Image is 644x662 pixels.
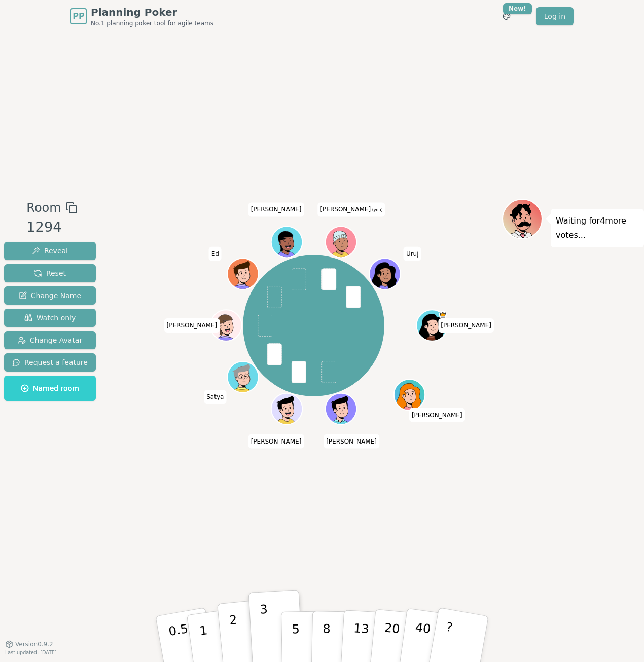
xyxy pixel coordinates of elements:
[32,246,68,256] span: Reveal
[70,5,213,27] a: PPPlanning PokerNo.1 planning poker tool for agile teams
[4,353,96,372] button: Request a feature
[248,434,304,449] span: Click to change your name
[204,390,226,404] span: Click to change your name
[536,7,574,25] a: Log in
[4,242,96,260] button: Reveal
[371,208,383,213] span: (you)
[326,228,355,257] button: Click to change your avatar
[260,602,271,657] p: 3
[209,247,222,261] span: Click to change your name
[5,650,57,655] span: Last updated: [DATE]
[248,203,304,217] span: Click to change your name
[439,311,446,319] span: Nancy is the host
[503,3,532,14] div: New!
[73,10,84,22] span: PP
[26,217,77,238] div: 1294
[4,309,96,327] button: Watch only
[26,199,61,217] span: Room
[4,376,96,401] button: Named room
[21,383,79,393] span: Named room
[164,318,220,333] span: Click to change your name
[24,313,76,323] span: Watch only
[409,408,465,422] span: Click to change your name
[91,19,213,27] span: No.1 planning poker tool for agile teams
[19,290,81,301] span: Change Name
[324,434,379,449] span: Click to change your name
[4,286,96,305] button: Change Name
[4,264,96,282] button: Reset
[556,214,639,242] p: Waiting for 4 more votes...
[12,357,88,367] span: Request a feature
[91,5,213,19] span: Planning Poker
[34,268,66,278] span: Reset
[5,640,53,648] button: Version0.9.2
[404,247,421,261] span: Click to change your name
[4,331,96,349] button: Change Avatar
[18,335,83,345] span: Change Avatar
[317,203,385,217] span: Click to change your name
[497,7,516,25] button: New!
[438,318,494,333] span: Click to change your name
[15,640,53,648] span: Version 0.9.2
